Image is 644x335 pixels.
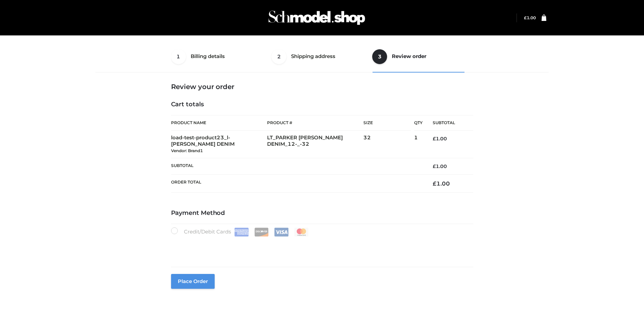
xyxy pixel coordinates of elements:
[171,174,423,192] th: Order Total
[234,228,249,236] img: Amex
[433,163,436,169] span: £
[171,101,473,108] h4: Cart totals
[414,115,423,131] th: Qty
[171,210,473,217] h4: Payment Method
[254,228,269,236] img: Discover
[171,131,267,158] td: load-test-product23_l-[PERSON_NAME] DENIM
[171,158,423,174] th: Subtotal
[414,131,423,158] td: 1
[171,274,215,289] button: Place order
[363,131,414,158] td: 32
[363,115,411,131] th: Size
[433,180,450,187] bdi: 1.00
[433,163,447,169] bdi: 1.00
[524,15,536,20] bdi: 1.00
[294,228,309,236] img: Mastercard
[171,227,309,236] label: Credit/Debit Cards
[171,148,203,153] small: Vendor: Brand1
[524,15,527,20] span: £
[170,235,472,260] iframe: Secure payment input frame
[171,83,473,91] h3: Review your order
[433,136,436,142] span: £
[433,180,436,187] span: £
[267,115,363,131] th: Product #
[433,136,447,142] bdi: 1.00
[266,4,367,31] img: Schmodel Admin 964
[267,131,363,158] td: LT_PARKER [PERSON_NAME] DENIM_12-_-32
[423,115,473,131] th: Subtotal
[524,15,536,20] a: £1.00
[171,115,267,131] th: Product Name
[274,228,289,236] img: Visa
